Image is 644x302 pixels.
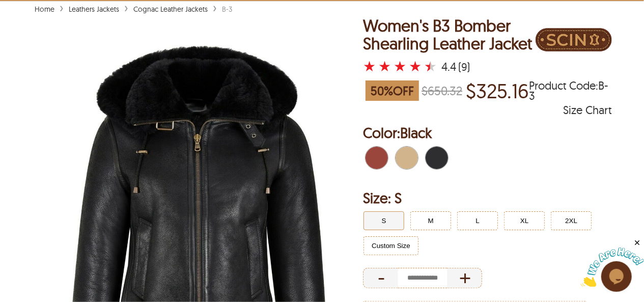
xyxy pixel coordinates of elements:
div: (9) [458,62,470,72]
a: Women's B3 Bomber Shearling Leather Jacket with a 4.444444444444444 Star Rating and 9 Product Rev... [363,60,439,74]
img: Brand Logo PDP Image [536,17,612,63]
h2: Selected Color: by Black [363,123,612,143]
label: 1 rating [363,61,376,71]
label: 4 rating [409,61,422,71]
a: Home [32,5,57,14]
span: 50 % OFF [366,80,419,101]
label: 2 rating [378,61,391,71]
h1: Women's B3 Bomber Shearling Leather Jacket [363,17,536,52]
div: B-3 [219,4,235,14]
div: Increase Quantity of Item [447,268,482,288]
a: Brand Logo PDP Image [536,17,612,74]
button: Click to select M [410,211,451,230]
button: Click to select S [363,211,404,230]
iframe: chat widget [581,238,644,287]
strike: $650.32 [422,83,462,98]
label: 5 rating [424,61,437,71]
div: Cognac [363,144,390,172]
a: Cognac Leather Jackets [131,5,210,14]
div: Brand Logo PDP Image [536,17,612,65]
p: Price of $325.16 [466,79,529,102]
div: Size Chart [564,105,612,115]
a: Leathers Jackets [66,5,122,14]
h2: Selected Filter by Size: S [363,188,612,208]
button: Click to select 2XL [551,211,592,230]
div: 4.4 [441,62,456,72]
button: Click to select XL [504,211,545,230]
div: Black [423,144,451,172]
div: Decrease Quantity of Item [363,268,398,288]
span: Black [400,124,432,142]
button: Click to select Custom Size [363,236,418,255]
button: Click to select L [457,211,498,230]
label: 3 rating [394,61,406,71]
div: Tan [393,144,421,172]
span: Product Code: B-3 [529,80,612,101]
